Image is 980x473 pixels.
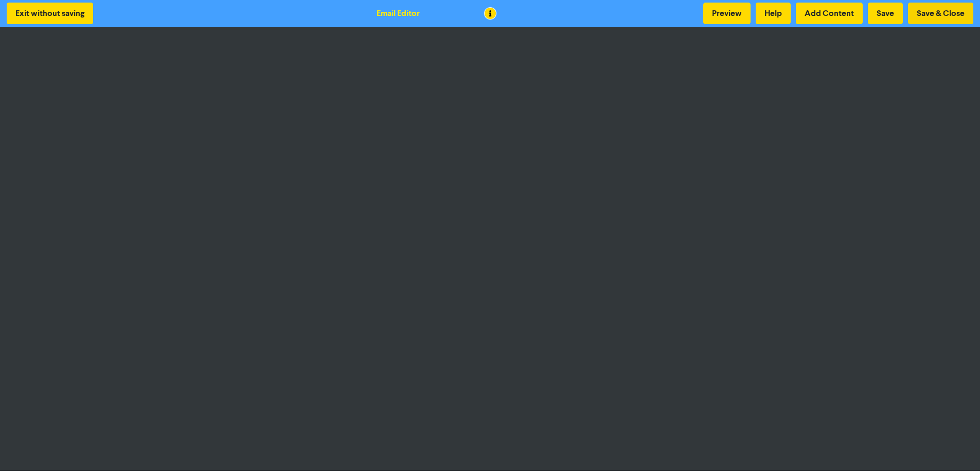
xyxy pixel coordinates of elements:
button: Preview [703,3,751,24]
div: Email Editor [377,7,420,20]
button: Save [868,3,903,24]
button: Save & Close [908,3,973,24]
button: Exit without saving [7,3,93,24]
button: Help [756,3,791,24]
button: Add Content [796,3,863,24]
